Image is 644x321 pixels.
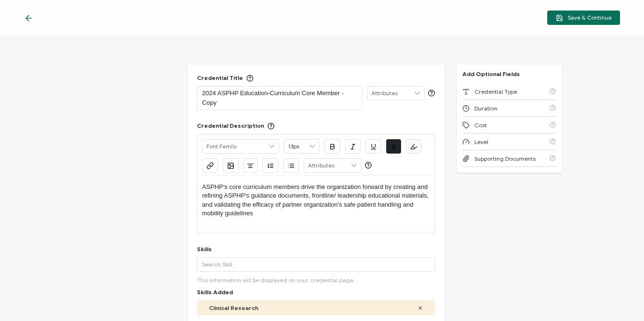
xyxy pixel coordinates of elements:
[368,87,424,100] input: Attributes
[197,74,253,81] div: Credential Title
[474,105,497,112] span: Duration
[457,70,526,77] p: Add Optional Fields
[197,245,212,253] div: Skills
[596,275,644,321] iframe: Chat Widget
[209,304,258,311] span: Clinical Research
[556,14,611,22] span: Save & Continue
[474,138,488,145] span: Level
[197,122,275,129] div: Credential Description
[474,155,536,162] span: Supporting Documents
[474,122,487,129] span: Cost
[197,288,233,296] span: Skills Added
[197,257,436,272] input: Search Skill
[197,277,355,284] span: This information will be displayed on your credential page.
[203,140,278,153] input: Font Family
[202,89,357,108] p: 2024 ASPHP Education-Curriculum Core Member - Copy
[284,140,319,153] input: Font Size
[304,159,361,172] input: Attributes
[474,88,517,95] span: Credential Type
[547,11,620,25] button: Save & Continue
[202,183,430,218] p: ASPHP's core curriculum members drive the organization forward by creating and refining ASPHP's g...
